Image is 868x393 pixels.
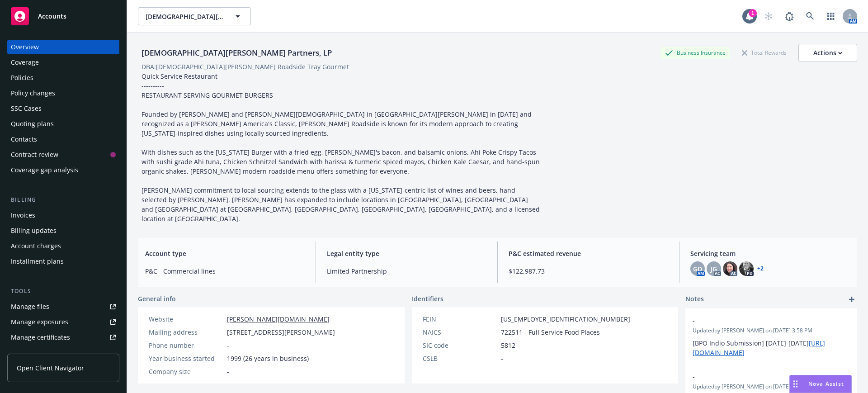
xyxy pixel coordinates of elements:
div: 1 [749,9,757,17]
a: +2 [757,266,764,271]
a: Policies [7,71,119,85]
a: Invoices [7,208,119,223]
a: Overview [7,40,119,54]
span: - [227,341,229,350]
div: Invoices [11,208,35,223]
div: Website [149,314,223,324]
div: Manage claims [11,346,57,360]
div: Manage certificates [11,330,70,345]
div: FEIN [423,314,497,324]
span: Limited Partnership [327,266,486,276]
span: Identifiers [412,294,443,303]
a: SSC Cases [7,101,119,116]
span: Updated by [PERSON_NAME] on [DATE] 3:58 PM [693,327,850,335]
div: Account charges [11,239,61,253]
div: Contacts [11,132,37,147]
a: Coverage [7,55,119,70]
div: SSC Cases [11,101,42,116]
span: - [693,372,826,381]
a: Installment plans [7,254,119,269]
a: Account charges [7,239,119,253]
span: P&C - Commercial lines [145,266,305,276]
span: 1999 (26 years in business) [227,354,309,363]
div: Quoting plans [11,117,54,131]
div: NAICS [423,327,497,337]
span: Updated by [PERSON_NAME] on [DATE] 6:11 AM [693,383,850,391]
a: Accounts [7,4,119,29]
a: Manage certificates [7,330,119,345]
button: Nova Assist [789,375,852,393]
div: SIC code [423,341,497,350]
span: General info [138,294,176,303]
div: Year business started [149,354,223,363]
a: Billing updates [7,223,119,238]
div: Billing [7,195,119,204]
a: [PERSON_NAME][DOMAIN_NAME] [227,315,330,323]
a: Manage files [7,299,119,314]
span: Quick Service Restaurant ---------- RESTAURANT SERVING GOURMET BURGERS Founded by [PERSON_NAME] a... [142,72,542,223]
div: Drag to move [790,375,801,393]
span: GD [693,264,702,274]
span: Accounts [38,13,66,20]
span: P&C estimated revenue [509,249,668,258]
a: Contract review [7,147,119,162]
div: Manage exposures [11,315,68,329]
span: Notes [685,294,704,305]
div: Billing updates [11,223,57,238]
div: Coverage gap analysis [11,163,78,177]
a: Quoting plans [7,117,119,131]
div: Policy changes [11,86,55,100]
span: - [693,316,826,325]
span: 722511 - Full Service Food Places [501,327,600,337]
a: add [846,294,857,305]
div: Overview [11,40,39,54]
div: Contract review [11,147,58,162]
span: Open Client Navigator [17,363,84,373]
div: Actions [813,44,842,62]
div: Policies [11,71,33,85]
div: [DEMOGRAPHIC_DATA][PERSON_NAME] Partners, LP [138,47,335,59]
span: Account type [145,249,305,258]
button: [DEMOGRAPHIC_DATA][PERSON_NAME] Partners, LP [138,7,251,25]
span: [US_EMPLOYER_IDENTIFICATION_NUMBER] [501,314,630,324]
span: [STREET_ADDRESS][PERSON_NAME] [227,327,335,337]
a: Report a Bug [780,7,798,25]
img: photo [723,261,737,276]
div: Total Rewards [737,47,791,58]
span: - [501,354,503,363]
span: JG [711,264,717,274]
a: Manage exposures [7,315,119,329]
a: Switch app [822,7,840,25]
span: - [227,367,229,376]
img: photo [739,261,754,276]
span: Nova Assist [808,380,844,388]
div: Company size [149,367,223,376]
div: CSLB [423,354,497,363]
a: Search [801,7,819,25]
a: Coverage gap analysis [7,163,119,177]
a: Manage claims [7,346,119,360]
div: Tools [7,287,119,296]
p: [BPO Indio Submission] [DATE]-[DATE] [693,338,850,357]
div: Coverage [11,55,39,70]
a: Contacts [7,132,119,147]
button: Actions [798,44,857,62]
span: [DEMOGRAPHIC_DATA][PERSON_NAME] Partners, LP [146,12,224,21]
span: $122,987.73 [509,266,668,276]
span: Legal entity type [327,249,486,258]
div: Manage files [11,299,49,314]
div: Mailing address [149,327,223,337]
a: Start snowing [759,7,778,25]
a: Policy changes [7,86,119,100]
div: Installment plans [11,254,64,269]
span: Servicing team [690,249,850,258]
div: Business Insurance [660,47,730,58]
div: Phone number [149,341,223,350]
div: DBA: [DEMOGRAPHIC_DATA][PERSON_NAME] Roadside Tray Gourmet [142,62,349,71]
span: 5812 [501,341,515,350]
div: -Updatedby [PERSON_NAME] on [DATE] 3:58 PM[BPO Indio Submission] [DATE]-[DATE][URL][DOMAIN_NAME] [685,308,857,365]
